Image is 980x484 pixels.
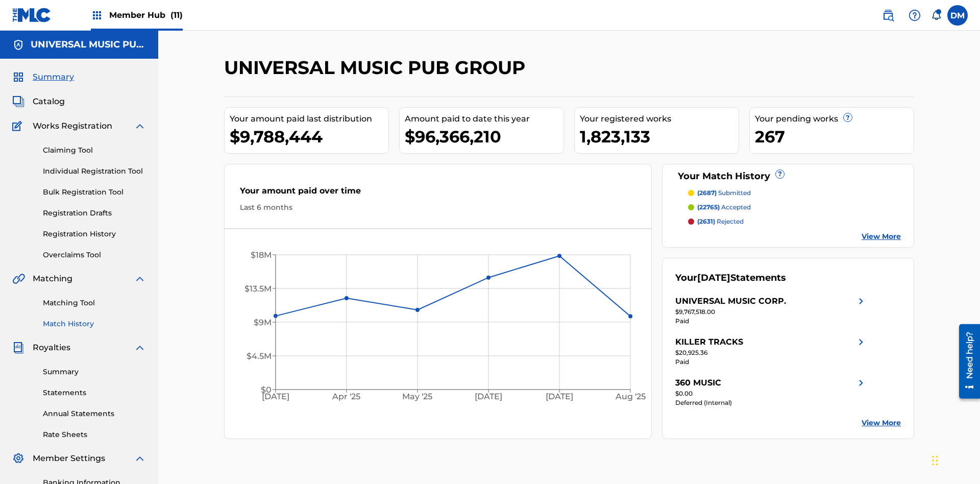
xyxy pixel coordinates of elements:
[33,95,65,108] span: Catalog
[134,120,146,132] img: expand
[697,189,717,197] span: (2687)
[251,250,272,260] tspan: $18M
[697,188,751,198] p: submitted
[688,217,901,226] a: (2631) rejected
[33,120,112,132] span: Works Registration
[33,342,70,354] span: Royalties
[134,342,146,354] img: expand
[909,9,921,21] img: help
[240,202,636,213] div: Last 6 months
[675,398,867,407] div: Deferred (Internal)
[675,377,721,389] div: 360 MUSIC
[675,389,867,398] div: $0.00
[12,452,24,465] img: Member Settings
[675,271,786,285] div: Your Statements
[43,429,146,440] a: Rate Sheets
[580,125,739,148] div: 1,823,133
[91,9,103,21] img: Top Rightsholders
[947,5,968,26] div: User Menu
[697,203,720,211] span: (22765)
[43,367,146,377] a: Summary
[12,95,65,108] a: CatalogCatalog
[230,113,388,125] div: Your amount paid last distribution
[332,392,361,402] tspan: Apr '25
[12,95,24,108] img: Catalog
[475,392,503,402] tspan: [DATE]
[855,336,867,348] img: right chevron icon
[697,272,730,283] span: [DATE]
[855,377,867,389] img: right chevron icon
[254,318,272,327] tspan: $9M
[170,10,183,20] span: (11)
[405,113,563,125] div: Amount paid to date this year
[932,445,938,476] div: Drag
[230,125,388,148] div: $9,788,444
[12,342,24,354] img: Royalties
[862,418,901,428] a: View More
[244,284,272,294] tspan: $13.5M
[43,145,146,156] a: Claiming Tool
[12,273,25,285] img: Matching
[882,9,894,21] img: search
[33,452,105,465] span: Member Settings
[12,71,74,83] a: SummarySummary
[675,377,867,407] a: 360 MUSICright chevron icon$0.00Deferred (Internal)
[12,71,24,83] img: Summary
[904,5,925,26] div: Help
[931,10,941,20] div: Notifications
[261,385,272,395] tspan: $0
[43,319,146,329] a: Match History
[862,231,901,242] a: View More
[43,408,146,419] a: Annual Statements
[247,351,272,361] tspan: $4.5M
[31,39,146,51] h5: UNIVERSAL MUSIC PUB GROUP
[755,125,914,148] div: 267
[405,125,563,148] div: $96,366,210
[675,307,867,317] div: $9,767,518.00
[240,185,636,202] div: Your amount paid over time
[12,8,52,22] img: MLC Logo
[134,273,146,285] img: expand
[224,56,530,79] h2: UNIVERSAL MUSIC PUB GROUP
[43,208,146,219] a: Registration Drafts
[675,317,867,326] div: Paid
[546,392,574,402] tspan: [DATE]
[755,113,914,125] div: Your pending works
[43,187,146,198] a: Bulk Registration Tool
[688,203,901,212] a: (22765) accepted
[615,392,646,402] tspan: Aug '25
[675,357,867,367] div: Paid
[33,71,74,83] span: Summary
[675,348,867,357] div: $20,925.36
[675,336,743,348] div: KILLER TRACKS
[403,392,433,402] tspan: May '25
[33,273,72,285] span: Matching
[878,5,898,26] a: Public Search
[580,113,739,125] div: Your registered works
[43,250,146,260] a: Overclaims Tool
[776,170,784,178] span: ?
[697,203,751,212] p: accepted
[929,435,980,484] iframe: Chat Widget
[951,320,980,404] iframe: Resource Center
[262,392,289,402] tspan: [DATE]
[688,188,901,198] a: (2687) submitted
[43,229,146,239] a: Registration History
[675,336,867,367] a: KILLER TRACKSright chevron icon$20,925.36Paid
[12,39,24,51] img: Accounts
[12,120,26,132] img: Works Registration
[675,295,786,307] div: UNIVERSAL MUSIC CORP.
[675,170,901,183] div: Your Match History
[43,298,146,308] a: Matching Tool
[675,295,867,326] a: UNIVERSAL MUSIC CORP.right chevron icon$9,767,518.00Paid
[43,388,146,398] a: Statements
[134,452,146,465] img: expand
[855,295,867,307] img: right chevron icon
[697,217,744,226] p: rejected
[109,9,183,21] span: Member Hub
[697,217,715,225] span: (2631)
[844,113,852,122] span: ?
